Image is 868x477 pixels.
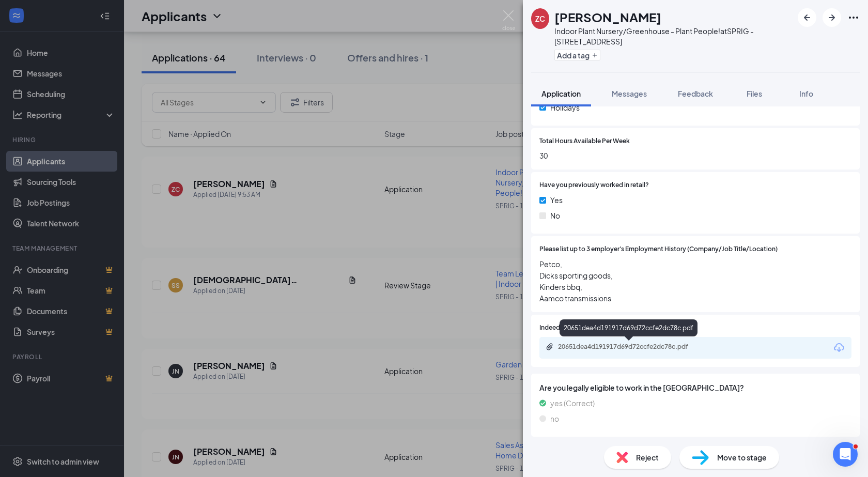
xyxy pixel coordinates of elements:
a: Paperclip20651dea4d191917d69d72ccfe2dc78c.pdf [546,343,713,352]
svg: Ellipses [847,11,860,24]
span: 30 [539,150,851,161]
span: No [550,210,560,221]
svg: Plus [592,52,598,58]
span: Indeed Resume [539,323,585,333]
div: 20651dea4d191917d69d72ccfe2dc78c.pdf [560,319,698,336]
span: Are you legally eligible to work in the [GEOGRAPHIC_DATA]? [539,382,851,393]
div: Indoor Plant Nursery/Greenhouse - Plant People! at SPRIG - [STREET_ADDRESS] [554,26,793,47]
svg: ArrowRight [826,11,838,24]
span: Move to stage [717,452,767,463]
span: Have you previously worked in retail? [539,180,649,190]
button: ArrowRight [823,8,841,27]
div: ZC [535,13,545,24]
span: Application [541,89,581,98]
button: ArrowLeftNew [798,8,816,27]
span: Yes [550,194,563,206]
svg: ArrowLeftNew [801,11,813,24]
span: Info [799,89,813,98]
span: Feedback [678,89,713,98]
span: Petco, Dicks sporting goods, Kinders bbq, Aamco transmissions [539,258,851,304]
h1: [PERSON_NAME] [554,8,661,26]
button: PlusAdd a tag [554,50,600,60]
iframe: Intercom live chat [833,442,858,467]
span: Files [747,89,762,98]
span: Reject [636,452,659,463]
span: Holidays [550,102,580,113]
span: yes (Correct) [550,397,595,409]
span: Total Hours Available Per Week [539,136,630,146]
svg: Paperclip [546,343,554,351]
span: no [550,413,559,424]
svg: Download [833,342,845,354]
div: 20651dea4d191917d69d72ccfe2dc78c.pdf [558,343,703,351]
span: Please list up to 3 employer's Employment History (Company/Job Title/Location) [539,244,778,254]
span: Messages [612,89,647,98]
